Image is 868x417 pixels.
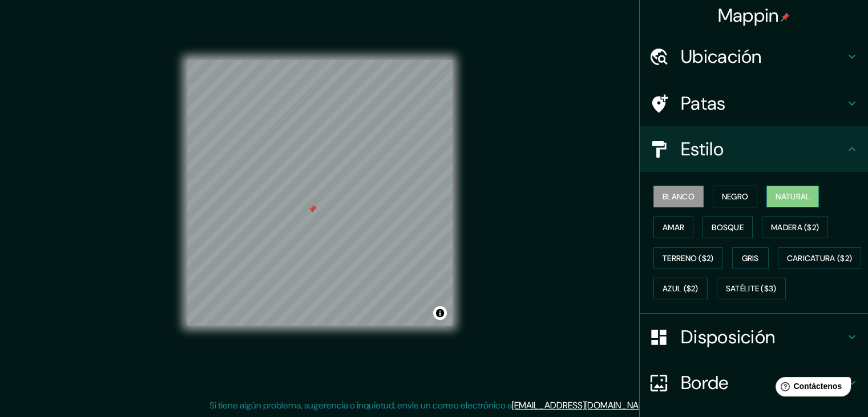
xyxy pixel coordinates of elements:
[681,371,729,395] font: Borde
[703,216,753,238] button: Bosque
[762,216,828,238] button: Madera ($2)
[640,314,868,360] div: Disposición
[742,253,759,263] font: Gris
[653,216,693,238] button: Amar
[766,186,819,207] button: Natural
[433,306,447,320] button: Activar o desactivar atribución
[663,222,684,232] font: Amar
[653,186,704,207] button: Blanco
[640,360,868,406] div: Borde
[776,191,810,202] font: Natural
[726,284,777,294] font: Satélite ($3)
[653,278,708,299] button: Azul ($2)
[187,60,453,326] canvas: Mapa
[722,191,749,202] font: Negro
[512,399,653,411] a: [EMAIL_ADDRESS][DOMAIN_NAME]
[681,45,762,69] font: Ubicación
[653,247,723,269] button: Terreno ($2)
[717,278,786,299] button: Satélite ($3)
[640,81,868,126] div: Patas
[766,372,855,404] iframe: Lanzador de widgets de ayuda
[732,247,769,269] button: Gris
[781,13,790,22] img: pin-icon.png
[778,247,862,269] button: Caricatura ($2)
[681,325,775,349] font: Disposición
[640,126,868,172] div: Estilo
[663,284,699,294] font: Azul ($2)
[663,253,714,263] font: Terreno ($2)
[681,91,726,115] font: Patas
[681,137,724,161] font: Estilo
[718,3,779,27] font: Mappin
[771,222,819,232] font: Madera ($2)
[209,399,512,411] font: Si tiene algún problema, sugerencia o inquietud, envíe un correo electrónico a
[713,186,758,207] button: Negro
[663,191,695,202] font: Blanco
[787,253,853,263] font: Caricatura ($2)
[640,34,868,79] div: Ubicación
[712,222,744,232] font: Bosque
